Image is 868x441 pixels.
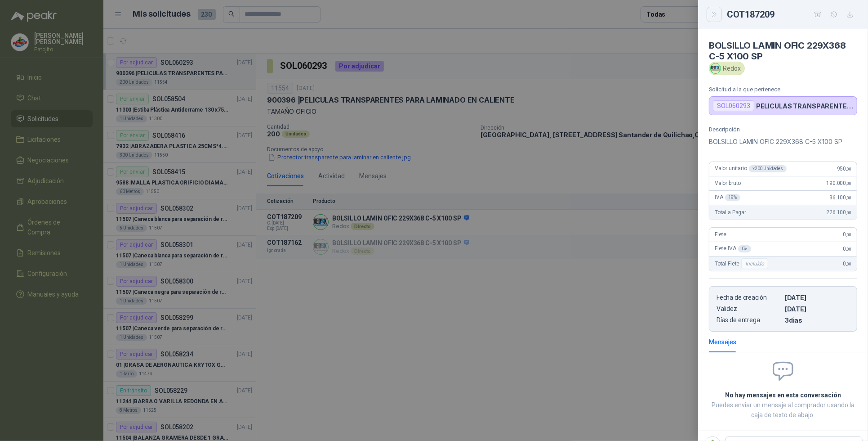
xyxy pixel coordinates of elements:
[846,166,851,171] span: ,00
[715,180,741,186] span: Valor bruto
[725,194,741,201] div: 19 %
[709,136,857,147] p: BOLSILLO LAMIN OFIC 229X368 C-5 X100 SP
[711,63,721,73] img: Company Logo
[785,305,850,313] p: [DATE]
[709,9,720,20] button: Close
[846,210,851,215] span: ,00
[846,181,851,186] span: ,00
[846,247,851,252] span: ,00
[709,86,857,93] p: Solicitud a la que pertenece
[749,165,787,172] div: x 200 Unidades
[715,165,787,172] span: Valor unitario
[715,258,770,269] span: Total Flete
[846,261,851,266] span: ,00
[843,246,851,252] span: 0
[715,209,746,216] span: Total a Pagar
[709,390,857,400] h2: No hay mensajes en esta conversación
[717,305,781,313] p: Validez
[709,400,857,420] p: Puedes enviar un mensaje al comprador usando la caja de texto de abajo.
[738,245,751,252] div: 0 %
[756,102,853,110] p: PELICULAS TRANSPARENTES PARA LAMINADO EN CALIENTE
[709,337,736,347] div: Mensajes
[846,232,851,237] span: ,00
[829,194,851,201] span: 36.100
[826,180,851,186] span: 190.000
[717,316,781,324] p: Días de entrega
[715,231,726,238] span: Flete
[709,62,745,75] div: Redox
[837,166,851,172] span: 950
[709,126,857,133] p: Descripción
[843,261,851,267] span: 0
[785,316,850,324] p: 3 dias
[846,195,851,200] span: ,00
[715,194,740,201] span: IVA
[727,7,857,22] div: COT187209
[717,294,781,301] p: Fecha de creación
[715,245,751,252] span: Flete IVA
[785,294,850,301] p: [DATE]
[709,40,857,62] h4: BOLSILLO LAMIN OFIC 229X368 C-5 X100 SP
[741,258,768,269] div: Incluido
[713,100,754,111] div: SOL060293
[843,231,851,238] span: 0
[826,209,851,216] span: 226.100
